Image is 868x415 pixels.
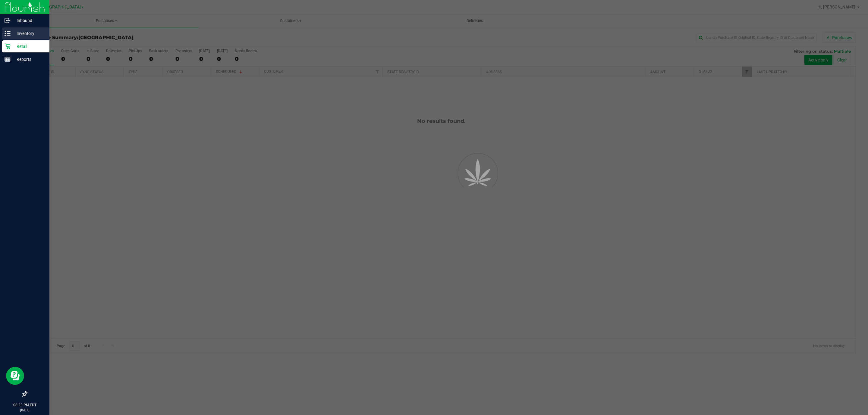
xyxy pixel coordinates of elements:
[6,367,24,385] iframe: Resource center
[11,43,47,50] p: Retail
[11,56,47,63] p: Reports
[5,30,11,36] inline-svg: Inventory
[11,30,47,37] p: Inventory
[5,56,11,62] inline-svg: Reports
[11,17,47,24] p: Inbound
[5,17,11,23] inline-svg: Inbound
[3,402,47,408] p: 08:33 PM EDT
[3,408,47,412] p: [DATE]
[5,43,11,49] inline-svg: Retail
